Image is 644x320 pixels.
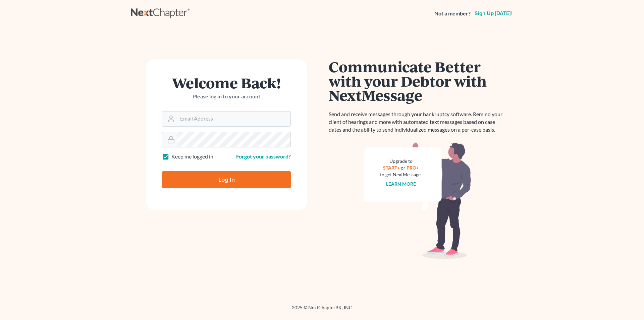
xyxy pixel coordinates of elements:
[162,93,291,100] p: Please log in to your account
[171,153,213,161] label: Keep me logged in
[380,171,422,178] div: to get NextMessage.
[329,59,506,102] h1: Communicate Better with your Debtor with NextMessage
[383,165,400,171] a: START+
[131,304,513,316] div: 2025 © NextChapterBK, INC
[407,165,419,171] a: PRO+
[380,158,422,165] div: Upgrade to
[177,111,290,126] input: Email Address
[236,153,291,159] a: Forgot your password?
[473,11,513,16] a: Sign up [DATE]!
[434,10,471,17] strong: Not a member?
[386,181,416,187] a: Learn more
[162,76,291,90] h1: Welcome Back!
[162,171,291,188] input: Log In
[364,142,471,259] img: nextmessage_bg-59042aed3d76b12b5cd301f8e5b87938c9018125f34e5fa2b7a6b67550977c72.svg
[401,165,406,171] span: or
[329,110,506,134] p: Send and receive messages through your bankruptcy software. Remind your client of hearings and mo...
